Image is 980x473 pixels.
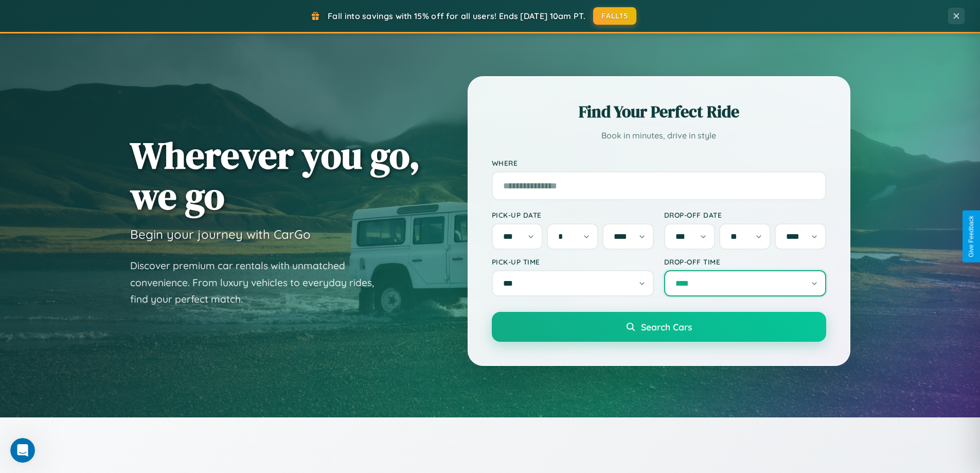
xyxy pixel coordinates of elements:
[664,257,826,266] label: Drop-off Time
[130,135,420,216] h1: Wherever you go, we go
[664,211,826,219] label: Drop-off Date
[641,321,692,332] span: Search Cars
[492,159,826,167] label: Where
[328,11,585,21] span: Fall into savings with 15% off for all users! Ends [DATE] 10am PT.
[130,257,387,308] p: Discover premium car rentals with unmatched convenience. From luxury vehicles to everyday rides, ...
[130,226,311,242] h3: Begin your journey with CarGo
[593,7,636,25] button: FALL15
[10,438,35,463] iframe: Intercom live chat
[968,216,975,257] div: Give Feedback
[492,257,654,266] label: Pick-up Time
[492,100,826,123] h2: Find Your Perfect Ride
[492,312,826,342] button: Search Cars
[492,128,826,143] p: Book in minutes, drive in style
[492,211,654,219] label: Pick-up Date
